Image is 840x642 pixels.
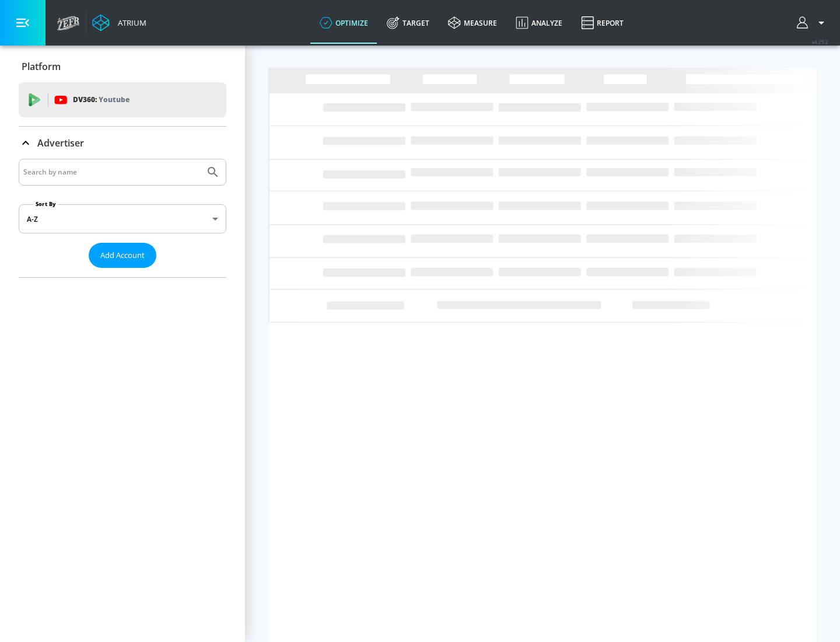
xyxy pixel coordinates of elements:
a: Analyze [506,2,572,44]
div: Advertiser [19,127,226,159]
nav: list of Advertiser [19,268,226,277]
a: Atrium [92,14,146,32]
a: Target [377,2,439,44]
a: measure [439,2,506,44]
input: Search by name [23,165,200,180]
span: Add Account [100,249,145,262]
div: Advertiser [19,159,226,277]
p: Platform [22,60,61,73]
p: Advertiser [37,137,84,149]
span: v 4.25.2 [812,39,828,45]
p: DV360: [73,93,129,106]
div: Atrium [113,18,146,28]
a: optimize [310,2,377,44]
button: Add Account [89,243,156,268]
a: Report [572,2,633,44]
p: Youtube [99,93,129,106]
div: A-Z [19,204,226,233]
div: Platform [19,50,226,83]
label: Sort By [33,200,58,208]
div: DV360: Youtube [19,82,226,117]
